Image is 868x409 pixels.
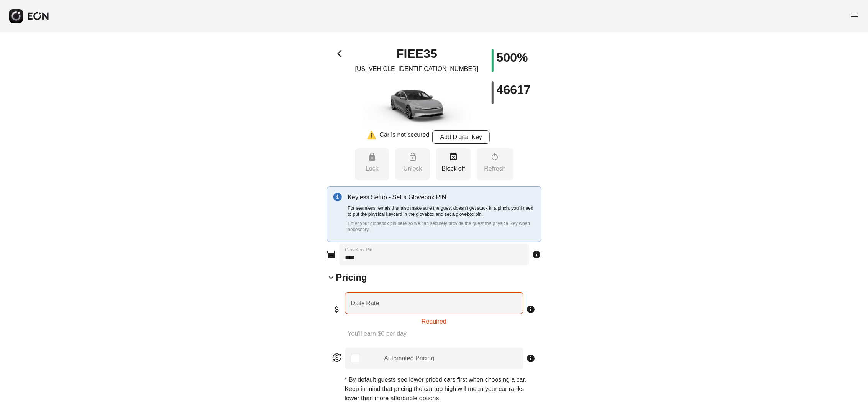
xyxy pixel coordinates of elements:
span: info [532,250,541,259]
span: keyboard_arrow_down [327,273,336,282]
p: [US_VEHICLE_IDENTIFICATION_NUMBER] [355,64,479,74]
p: For seamless rentals that also make sure the guest doesn’t get stuck in a pinch, you’ll need to p... [348,205,535,217]
div: Car is not secured [380,130,430,144]
button: Block off [436,148,471,180]
img: info [333,193,342,201]
div: ⚠️ [367,130,377,144]
h1: 46617 [497,85,531,94]
span: info [527,354,536,363]
button: Add Digital Key [432,130,490,144]
h1: 500% [497,53,528,62]
p: Block off [440,164,467,173]
label: Daily Rate [351,299,379,308]
h2: Pricing [336,271,367,284]
div: Automated Pricing [384,354,434,363]
p: Keyless Setup - Set a Glovebox PIN [348,193,535,202]
img: car [363,77,470,130]
span: menu [850,10,859,20]
div: Required [345,314,523,326]
label: Glovebox Pin [345,247,372,253]
span: attach_money [333,305,342,314]
p: Enter your globebox pin here so we can securely provide the guest the physical key when necessary. [348,220,535,233]
span: arrow_back_ios [337,49,346,58]
span: currency_exchange [333,353,342,362]
p: * By default guests see lower priced cars first when choosing a car. Keep in mind that pricing th... [345,375,536,403]
p: You'll earn $0 per day [348,329,536,338]
span: info [527,305,536,314]
h1: FIEE35 [396,49,437,58]
span: inventory_2 [327,250,336,259]
span: event_busy [449,152,458,161]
